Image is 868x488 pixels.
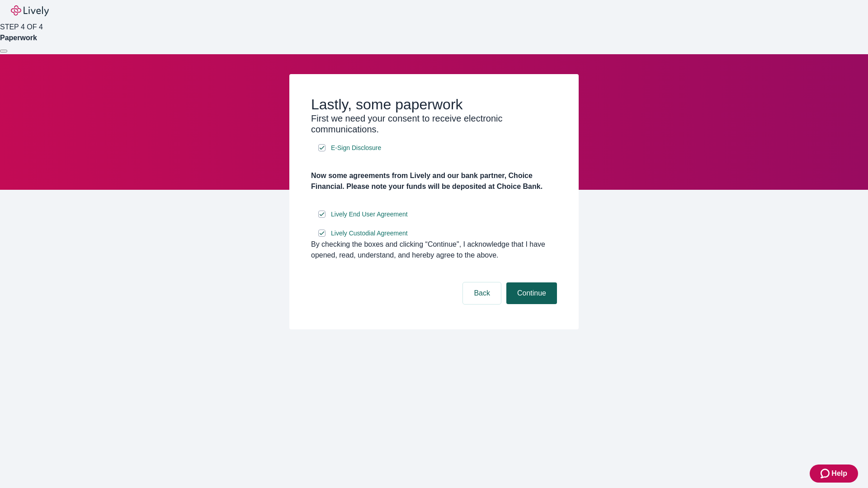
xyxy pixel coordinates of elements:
img: Lively [11,5,49,16]
button: Continue [506,282,557,304]
span: Lively End User Agreement [331,210,408,219]
span: Lively Custodial Agreement [331,229,408,238]
a: e-sign disclosure document [329,142,383,154]
button: Zendesk support iconHelp [810,465,858,483]
h4: Now some agreements from Lively and our bank partner, Choice Financial. Please note your funds wi... [311,170,557,192]
h2: Lastly, some paperwork [311,96,557,113]
span: E-Sign Disclosure [331,143,381,153]
svg: Zendesk support icon [821,468,831,479]
button: Back [463,282,501,304]
a: e-sign disclosure document [329,209,410,220]
span: Help [831,468,847,479]
a: e-sign disclosure document [329,228,410,239]
div: By checking the boxes and clicking “Continue", I acknowledge that I have opened, read, understand... [311,239,557,261]
h3: First we need your consent to receive electronic communications. [311,113,557,135]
